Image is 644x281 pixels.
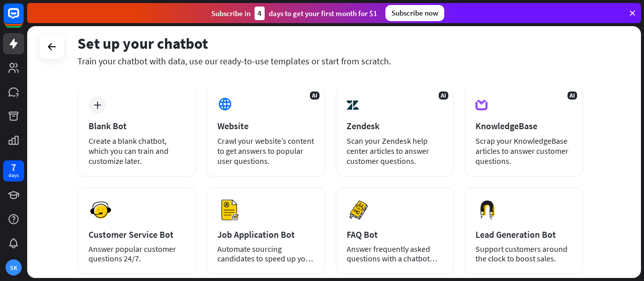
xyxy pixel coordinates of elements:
[439,91,448,100] span: AI
[89,120,185,132] div: Blank Bot
[255,7,265,20] div: 4
[310,91,319,100] span: AI
[475,229,572,240] div: Lead Generation Bot
[475,244,572,263] div: Support customers around the clock to boost sales.
[89,244,185,263] div: Answer popular customer questions 24/7.
[217,120,314,132] div: Website
[568,91,577,100] span: AI
[8,4,38,34] button: Open LiveChat chat widget
[347,120,443,132] div: Zendesk
[3,160,24,181] a: 7 days
[11,163,16,172] div: 7
[217,244,314,263] div: Automate sourcing candidates to speed up your hiring process.
[6,259,22,275] div: SK
[89,136,185,166] div: Create a blank chatbot, which you can train and customize later.
[347,244,443,263] div: Answer frequently asked questions with a chatbot and save your time.
[77,34,583,53] div: Set up your chatbot
[347,136,443,166] div: Scan your Zendesk help center articles to answer customer questions.
[77,55,583,67] div: Train your chatbot with data, use our ready-to-use templates or start from scratch.
[94,102,101,109] i: plus
[475,136,572,166] div: Scrap your KnowledgeBase articles to answer customer questions.
[89,229,185,240] div: Customer Service Bot
[211,7,377,20] div: Subscribe in days to get your first month for $1
[347,229,443,240] div: FAQ Bot
[217,136,314,166] div: Crawl your website’s content to get answers to popular user questions.
[385,5,444,21] div: Subscribe now
[217,229,314,240] div: Job Application Bot
[475,120,572,132] div: KnowledgeBase
[9,172,19,179] div: days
